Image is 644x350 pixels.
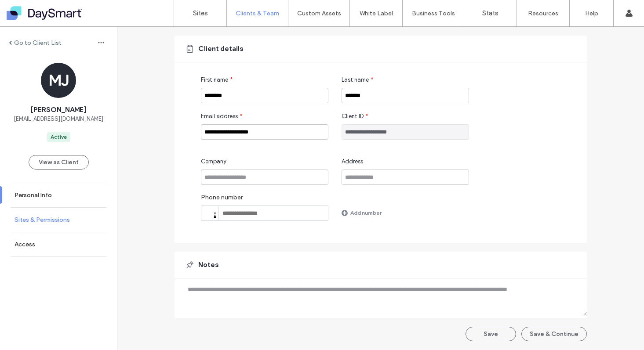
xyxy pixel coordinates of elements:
label: Custom Assets [297,10,341,17]
input: Last name [342,88,469,103]
span: [EMAIL_ADDRESS][DOMAIN_NAME] [14,115,103,123]
span: Company [201,157,226,166]
label: Phone number [201,194,328,206]
label: White Label [360,10,393,17]
label: Clients & Team [236,10,279,17]
label: Go to Client List [14,39,62,47]
label: Stats [482,9,498,17]
button: Save [466,327,516,341]
label: Business Tools [412,10,455,17]
input: First name [201,88,328,103]
label: Sites & Permissions [15,216,70,224]
label: Sites [193,9,208,17]
div: Active [51,133,67,141]
span: Email address [201,112,238,121]
input: Address [342,170,469,185]
span: Address [342,157,363,166]
label: Add number [350,205,382,220]
span: Client details [198,44,244,54]
span: Help [20,6,38,14]
button: Save & Continue [521,327,587,341]
span: First name [201,76,228,84]
div: MJ [41,63,76,98]
span: Last name [342,76,369,84]
input: Client ID [342,124,469,140]
label: Resources [528,10,558,17]
input: Email address [201,124,328,140]
button: View as Client [29,155,89,170]
label: Help [585,10,598,17]
span: Notes [198,260,219,270]
label: Personal Info [15,191,52,199]
span: Client ID [342,112,364,121]
label: Access [15,241,35,248]
span: [PERSON_NAME] [31,105,86,115]
input: Company [201,170,328,185]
